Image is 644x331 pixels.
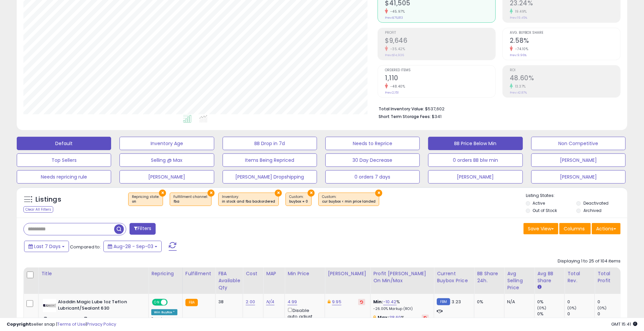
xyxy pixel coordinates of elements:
[388,9,405,14] small: -45.97%
[218,299,238,305] div: 38
[533,200,545,206] label: Active
[17,137,111,150] button: Default
[385,74,495,83] h2: 1,110
[379,114,431,119] b: Short Term Storage Fees:
[507,299,529,305] div: N/A
[513,46,529,51] small: -74.10%
[266,299,274,305] a: N/A
[537,305,547,311] small: (0%)
[308,190,315,197] button: ×
[383,299,397,305] a: -10.42
[119,170,214,184] button: [PERSON_NAME]
[452,299,461,305] span: 3.23
[328,270,368,277] div: [PERSON_NAME]
[513,9,527,14] small: 19.49%
[223,137,317,150] button: BB Drop in 7d
[58,299,139,313] b: Aladdin Magic Lube 1oz Teflon Lubricant/Sealant 630
[385,53,404,57] small: Prev: $14,936
[208,190,215,197] button: ×
[246,270,260,277] div: Cost
[385,37,495,46] h2: $9,646
[223,170,317,184] button: [PERSON_NAME] Dropshipping
[17,170,111,184] button: Needs repricing rule
[510,37,620,46] h2: 2.58%
[132,199,159,204] div: on
[559,223,591,234] button: Columns
[70,244,101,250] span: Compared to:
[513,84,526,89] small: 13.37%
[325,153,420,167] button: 30 Day Decrease
[385,69,495,72] span: Ordered Items
[428,170,522,184] button: [PERSON_NAME]
[531,137,626,150] button: Non Competitive
[510,69,620,72] span: ROI
[432,113,441,120] span: $341
[43,299,56,312] img: 41yWCZUs4aL._SL40_.jpg
[567,305,577,311] small: (0%)
[385,31,495,35] span: Profit
[379,106,424,112] b: Total Inventory Value:
[153,300,161,305] span: ON
[373,299,383,305] b: Min:
[325,137,420,150] button: Needs to Reprice
[159,190,166,197] button: ×
[437,270,471,284] div: Current Buybox Price
[583,208,601,213] label: Archived
[23,206,53,213] div: Clear All Filters
[428,137,522,150] button: BB Price Below Min
[288,270,322,277] div: Min Price
[57,321,86,327] a: Terms of Use
[388,84,405,89] small: -48.40%
[218,270,240,291] div: FBA Available Qty
[34,243,61,250] span: Last 7 Days
[119,137,214,150] button: Inventory Age
[167,300,177,305] span: OFF
[7,321,116,328] div: seller snap | |
[537,270,562,284] div: Avg BB Share
[173,194,208,204] span: Fulfillment channel :
[510,31,620,35] span: Avg. Buybox Share
[289,199,308,204] div: buybox = 0
[507,270,532,291] div: Avg Selling Price
[185,270,213,277] div: Fulfillment
[388,46,405,51] small: -35.42%
[558,258,621,264] div: Displaying 1 to 25 of 104 items
[531,170,626,184] button: [PERSON_NAME]
[375,190,382,197] button: ×
[597,305,607,311] small: (0%)
[597,270,622,284] div: Total Profit
[373,307,429,311] p: -26.00% Markup (ROI)
[437,298,450,305] small: FBM
[289,194,308,204] span: Custom:
[567,299,594,305] div: 0
[173,199,208,204] div: fba
[597,299,625,305] div: 0
[373,299,429,311] div: %
[537,299,564,305] div: 0%
[322,194,376,204] span: Custom:
[275,190,282,197] button: ×
[103,241,162,252] button: Aug-28 - Sep-03
[524,223,558,234] button: Save View
[564,225,585,232] span: Columns
[533,208,557,213] label: Out of Stock
[130,223,156,235] button: Filters
[537,284,541,290] small: Avg BB Share.
[510,16,527,20] small: Prev: 19.45%
[266,270,282,277] div: MAP
[332,299,341,305] a: 9.95
[17,153,111,167] button: Top Sellers
[151,309,177,315] div: Win BuyBox *
[510,91,527,95] small: Prev: 42.87%
[611,321,637,327] span: 2025-09-11 15:41 GMT
[373,270,431,284] div: Profit [PERSON_NAME] on Min/Max
[371,267,434,294] th: The percentage added to the cost of goods (COGS) that forms the calculator for Min & Max prices.
[385,16,403,20] small: Prev: $76,813
[567,270,592,284] div: Total Rev.
[526,193,627,199] p: Listing States:
[7,321,31,327] strong: Copyright
[477,270,501,284] div: BB Share 24h.
[185,299,198,306] small: FBA
[592,223,621,234] button: Actions
[288,299,297,305] a: 4.99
